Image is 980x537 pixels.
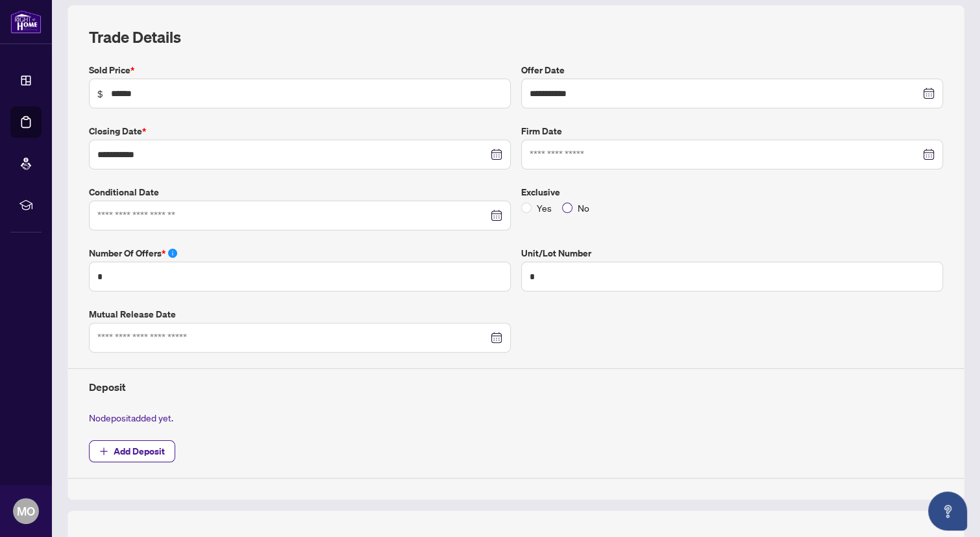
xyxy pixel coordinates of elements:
span: plus [99,447,108,456]
button: Add Deposit [89,440,175,462]
label: Mutual Release Date [89,307,511,321]
span: Yes [532,201,557,215]
span: MO [17,502,35,520]
label: Unit/Lot Number [521,246,943,260]
h4: Deposit [89,379,943,395]
label: Closing Date [89,124,511,138]
span: info-circle [168,249,177,258]
button: Open asap [928,492,967,531]
label: Firm Date [521,124,943,138]
label: Number of offers [89,246,511,260]
span: No deposit added yet. [89,412,173,423]
label: Offer Date [521,63,943,77]
label: Sold Price [89,63,511,77]
label: Conditional Date [89,185,511,199]
label: Exclusive [521,185,943,199]
span: Add Deposit [114,441,165,462]
span: $ [97,86,103,101]
span: No [572,201,594,215]
h2: Trade Details [89,27,943,47]
img: logo [10,10,42,34]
